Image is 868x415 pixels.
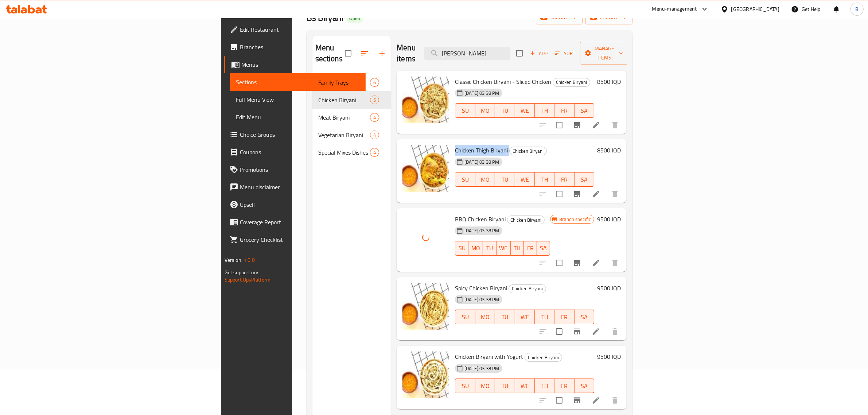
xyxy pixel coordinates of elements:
span: [DATE] 03:38 PM [462,365,502,372]
span: MO [478,105,492,116]
button: delete [606,392,624,409]
span: 4 [370,149,379,156]
button: SA [575,379,594,393]
span: SU [458,243,466,253]
span: Select to update [552,117,567,133]
span: Select to update [552,393,567,408]
button: Manage items [580,42,629,65]
span: FR [557,381,571,391]
span: SU [458,312,472,322]
button: TU [483,241,496,256]
span: Select to update [552,186,567,202]
button: SU [455,379,475,393]
div: items [370,148,379,157]
button: Branch-specific-item [568,185,586,203]
button: FR [554,103,574,118]
span: SA [577,312,591,322]
span: Add [529,49,549,58]
span: MO [478,312,492,322]
div: Family Trays6 [312,74,391,91]
span: SU [458,174,472,185]
span: Chicken Biryani [510,147,546,155]
span: TU [486,243,493,253]
span: WE [518,381,532,391]
div: Chicken Biryani [509,284,546,293]
span: FR [557,312,571,322]
button: Branch-specific-item [568,392,586,409]
span: Get support on: [225,268,258,277]
div: Vegetarian Biryani4 [312,126,391,144]
button: Sort [553,48,577,59]
h6: 9500 IQD [597,352,621,362]
button: SU [455,241,468,256]
span: SA [577,381,591,391]
span: Special Mixes Dishes [318,148,370,157]
span: Sort items [550,48,580,59]
a: Sections [230,73,366,91]
button: WE [515,379,535,393]
span: Select to update [552,324,567,339]
a: Branches [224,38,366,56]
div: items [370,113,379,122]
span: MO [478,381,492,391]
button: TH [535,379,554,393]
div: Chicken Biryani5 [312,91,391,109]
div: items [370,78,379,87]
a: Edit menu item [592,396,600,405]
span: SU [458,381,472,391]
button: SA [575,103,594,118]
nav: Menu sections [312,71,391,164]
span: TU [498,105,512,116]
span: TU [498,381,512,391]
a: Edit menu item [592,259,600,267]
span: WE [518,312,532,322]
img: Chicken Biryani with Yogurt [402,352,449,398]
button: MO [475,172,495,187]
span: Version: [225,255,242,265]
input: search [424,47,510,60]
button: TU [495,379,515,393]
span: 4 [370,114,379,121]
button: delete [606,116,624,134]
span: Sort [555,49,575,58]
div: Chicken Biryani [553,78,590,87]
span: Vegetarian Biryani [318,131,370,139]
span: [DATE] 03:38 PM [462,227,502,234]
button: MO [475,103,495,118]
span: [DATE] 03:38 PM [462,90,502,97]
div: items [370,96,379,104]
span: Grocery Checklist [240,235,360,244]
span: Select section [512,46,527,61]
span: TH [538,312,552,322]
button: WE [515,172,535,187]
a: Edit Restaurant [224,21,366,38]
button: TU [495,103,515,118]
a: Menus [224,56,366,73]
img: Chicken Thigh Biryani [402,145,449,192]
span: Menus [241,60,360,69]
button: FR [554,379,574,393]
span: SA [540,243,547,253]
span: 5 [370,97,379,104]
button: delete [606,185,624,203]
div: Chicken Biryani [318,96,370,104]
a: Edit menu item [592,121,600,129]
a: Coupons [224,143,366,161]
div: Chicken Biryani [509,147,547,155]
span: MO [471,243,480,253]
span: Chicken Thigh Biryani [455,145,508,156]
span: WE [499,243,508,253]
button: Branch-specific-item [568,254,586,272]
span: WE [518,174,532,185]
span: Edit Menu [236,113,360,121]
button: TH [535,103,554,118]
button: delete [606,254,624,272]
span: Select to update [552,255,567,271]
button: Branch-specific-item [568,323,586,340]
span: Choice Groups [240,130,360,139]
div: Meat Biryani4 [312,109,391,126]
span: [DATE] 03:38 PM [462,296,502,303]
span: Classic Chicken Biryani - Sliced Chicken [455,76,551,87]
span: Full Menu View [236,95,360,104]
